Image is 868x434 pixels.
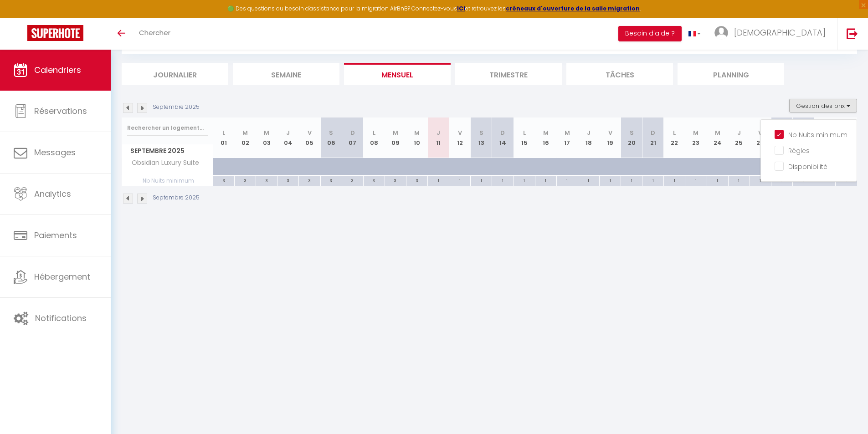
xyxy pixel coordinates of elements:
[385,117,406,158] th: 09
[771,117,792,158] th: 27
[457,5,465,12] a: ICI
[708,18,837,50] a: ... [DEMOGRAPHIC_DATA]
[693,128,699,137] abbr: M
[621,117,642,158] th: 20
[678,63,784,85] li: Planning
[792,117,814,158] th: 28
[344,63,451,85] li: Mensuel
[329,128,333,137] abbr: S
[714,26,728,40] img: ...
[153,194,200,202] p: Septembre 2025
[127,120,208,136] input: Rechercher un logement...
[406,117,427,158] th: 10
[122,63,228,85] li: Journalier
[34,64,81,76] span: Calendriers
[213,176,234,184] div: 3
[729,176,750,184] div: 1
[543,128,549,137] abbr: M
[523,128,526,137] abbr: L
[750,117,771,158] th: 26
[814,117,836,158] th: 29
[789,99,857,112] button: Gestion des prix
[651,128,655,137] abbr: D
[428,117,449,158] th: 11
[122,176,213,186] span: Nb Nuits minimum
[7,4,35,31] button: Ouvrir le widget de chat LiveChat
[514,176,535,184] div: 1
[578,176,599,184] div: 1
[847,28,858,39] img: logout
[578,117,599,158] th: 18
[506,5,640,12] a: créneaux d'ouverture de la salle migration
[264,128,269,137] abbr: M
[685,176,706,184] div: 1
[587,128,591,137] abbr: J
[27,25,83,41] img: Super Booking
[630,128,634,137] abbr: S
[673,128,676,137] abbr: L
[286,128,290,137] abbr: J
[364,176,385,184] div: 3
[829,393,861,427] iframe: Chat
[393,128,398,137] abbr: M
[123,158,201,168] span: Obsidian Luxury Suite
[737,128,741,137] abbr: J
[557,176,578,184] div: 1
[139,28,170,37] span: Chercher
[642,176,663,184] div: 1
[621,176,642,184] div: 1
[750,176,771,184] div: 1
[500,128,505,137] abbr: D
[642,117,664,158] th: 21
[342,176,363,184] div: 3
[565,128,570,137] abbr: M
[437,128,440,137] abbr: J
[242,128,248,137] abbr: M
[556,117,578,158] th: 17
[707,176,728,184] div: 1
[256,117,277,158] th: 03
[707,117,728,158] th: 24
[406,176,427,184] div: 3
[492,176,513,184] div: 1
[608,128,612,137] abbr: V
[320,117,342,158] th: 06
[428,176,449,184] div: 1
[34,105,87,117] span: Réservations
[385,176,406,184] div: 3
[664,117,685,158] th: 22
[728,117,750,158] th: 25
[256,176,277,184] div: 3
[34,147,76,158] span: Messages
[235,176,256,184] div: 3
[535,176,556,184] div: 1
[514,117,535,158] th: 15
[455,63,562,85] li: Trimestre
[363,117,385,158] th: 08
[299,117,320,158] th: 05
[685,117,707,158] th: 23
[373,128,375,137] abbr: L
[321,176,342,184] div: 3
[34,271,90,282] span: Hébergement
[758,128,762,137] abbr: V
[277,176,298,184] div: 3
[277,117,299,158] th: 04
[342,117,363,158] th: 07
[479,128,483,137] abbr: S
[414,128,420,137] abbr: M
[153,103,200,112] p: Septembre 2025
[235,117,256,158] th: 02
[213,117,235,158] th: 01
[600,176,621,184] div: 1
[122,144,213,158] span: Septembre 2025
[222,128,225,137] abbr: L
[715,128,720,137] abbr: M
[308,128,312,137] abbr: V
[566,63,673,85] li: Tâches
[449,117,471,158] th: 12
[471,117,492,158] th: 13
[34,188,71,199] span: Analytics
